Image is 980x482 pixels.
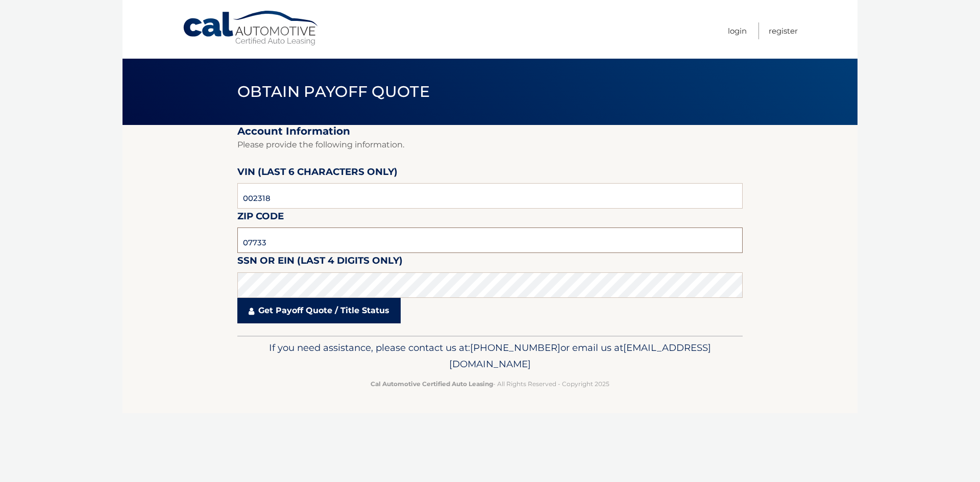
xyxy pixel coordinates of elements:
h2: Account Information [237,125,743,138]
span: [PHONE_NUMBER] [470,342,560,353]
a: Cal Automotive [182,10,320,46]
a: Login [728,22,747,39]
strong: Cal Automotive Certified Auto Leasing [371,380,493,388]
p: If you need assistance, please contact us at: or email us at [244,340,736,372]
a: Register [769,22,798,39]
a: Get Payoff Quote / Title Status [237,298,401,323]
span: Obtain Payoff Quote [237,82,430,101]
label: VIN (last 6 characters only) [237,164,398,183]
label: Zip Code [237,209,284,227]
p: - All Rights Reserved - Copyright 2025 [244,378,736,389]
p: Please provide the following information. [237,138,743,152]
label: SSN or EIN (last 4 digits only) [237,253,403,272]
